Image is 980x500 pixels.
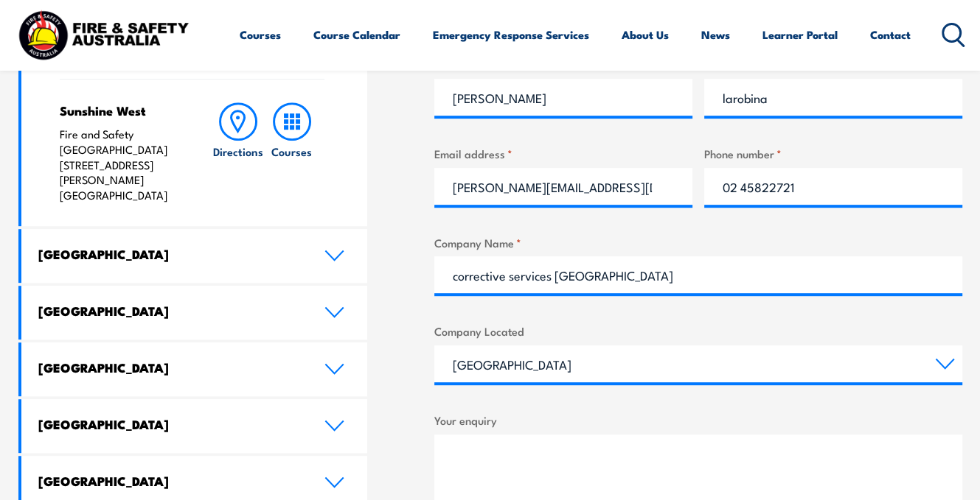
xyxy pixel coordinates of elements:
label: Your enquiry [434,412,962,429]
a: [GEOGRAPHIC_DATA] [21,342,368,396]
h4: [GEOGRAPHIC_DATA] [38,416,302,432]
a: Courses [240,17,281,52]
label: Company Located [434,323,962,339]
h6: Courses [271,144,312,159]
p: Fire and Safety [GEOGRAPHIC_DATA] [STREET_ADDRESS][PERSON_NAME] [GEOGRAPHIC_DATA] [60,127,183,203]
h4: Sunshine West [60,102,183,119]
h4: [GEOGRAPHIC_DATA] [38,303,302,319]
a: [GEOGRAPHIC_DATA] [21,399,368,453]
h6: Directions [213,144,263,159]
h4: [GEOGRAPHIC_DATA] [38,359,302,376]
h4: [GEOGRAPHIC_DATA] [38,473,302,489]
a: [GEOGRAPHIC_DATA] [21,286,368,339]
a: About Us [622,17,669,52]
a: Courses [265,102,319,203]
a: News [701,17,730,52]
a: [GEOGRAPHIC_DATA] [21,229,368,283]
a: Course Calendar [313,17,400,52]
a: Learner Portal [762,17,838,52]
label: Company Name [434,234,962,251]
h4: [GEOGRAPHIC_DATA] [38,246,302,262]
label: Phone number [704,145,962,162]
label: Email address [434,145,692,162]
a: Emergency Response Services [433,17,589,52]
a: Contact [870,17,911,52]
a: Directions [212,102,265,203]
